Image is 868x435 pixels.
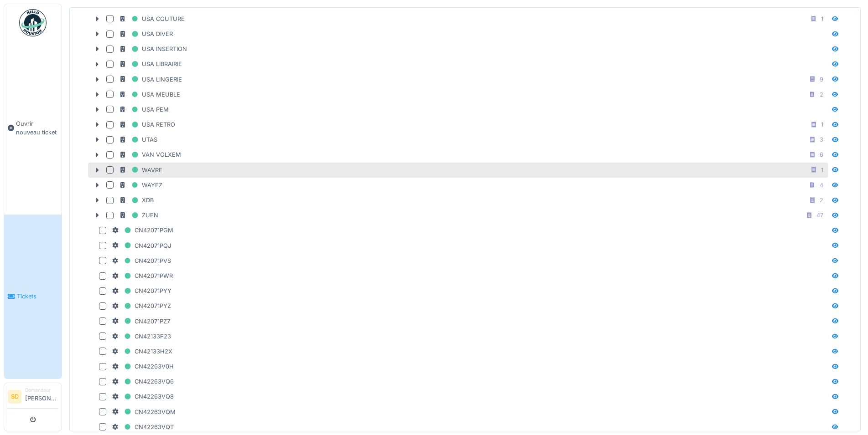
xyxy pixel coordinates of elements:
div: UTAS [119,134,157,145]
div: CN42263VQM [112,406,176,418]
div: USA PEM [119,104,169,115]
div: USA LINGERIE [119,74,182,85]
div: XDB [119,194,154,206]
div: ZUEN [119,210,158,221]
div: USA INSERTION [119,43,187,55]
div: CN42133H2X [112,346,172,357]
span: Tickets [17,292,58,301]
div: 6 [820,150,823,159]
a: Ouvrir nouveau ticket [4,41,62,215]
div: WAYEZ [119,179,162,191]
div: USA LIBRAIRIE [119,58,182,70]
div: CN42071PGM [112,225,173,236]
div: WAVRE [119,164,162,176]
img: Badge_color-CXgf-gQk.svg [19,9,47,36]
div: CN42071PWR [112,270,173,281]
div: CN42263VQT [112,421,174,433]
div: 1 [821,120,823,129]
div: USA RETRO [119,119,175,130]
div: USA DIVER [119,28,173,40]
div: CN42071PVS [112,255,171,266]
div: 9 [820,75,823,84]
div: 2 [820,90,823,99]
div: CN42071PQJ [112,240,171,251]
div: CN42263VQ6 [112,376,174,387]
div: CN42071PYZ [112,300,171,312]
div: 1 [821,15,823,23]
span: Ouvrir nouveau ticket [16,119,58,137]
div: 4 [820,181,823,189]
div: 47 [816,211,823,220]
div: CN42071PYY [112,285,172,297]
a: SD Demandeur[PERSON_NAME] [8,387,58,409]
div: 2 [820,196,823,205]
div: CN42263VQ8 [112,391,174,402]
li: SD [8,390,21,404]
div: 1 [821,166,823,174]
div: 3 [820,135,823,144]
div: CN42071PZ7 [112,316,170,327]
div: USA COUTURE [119,13,185,25]
li: [PERSON_NAME] [25,387,58,406]
a: Tickets [4,215,62,379]
div: CN42133F23 [112,331,171,342]
div: USA MEUBLE [119,89,180,100]
div: Demandeur [25,387,58,394]
div: CN42263V0H [112,361,174,372]
div: VAN VOLXEM [119,149,181,160]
